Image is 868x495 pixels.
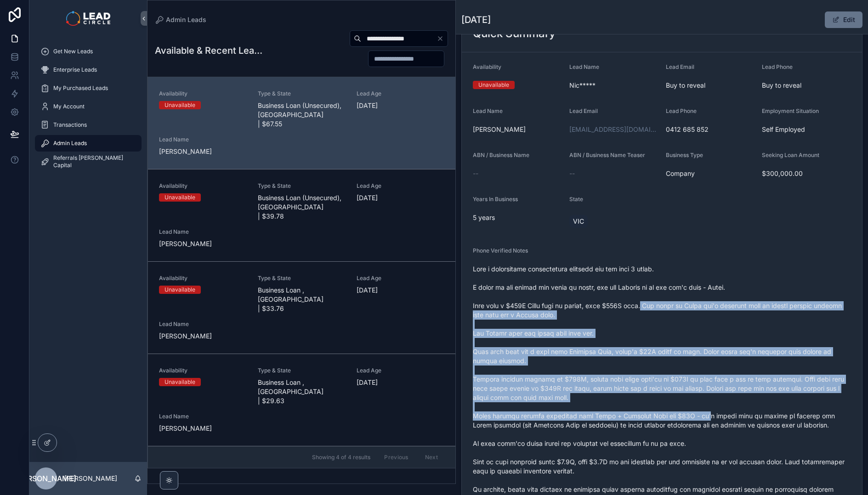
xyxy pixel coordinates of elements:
[53,84,108,92] span: My Purchased Leads
[473,247,528,254] span: Phone Verified Notes
[159,367,247,374] span: Availability
[165,101,195,109] div: Unavailable
[666,63,694,70] span: Lead Email
[159,147,247,156] span: [PERSON_NAME]
[357,90,444,97] span: Lead Age
[473,213,562,222] span: 5 years
[461,13,491,26] h1: [DATE]
[258,182,346,190] span: Type & State
[148,169,455,261] a: AvailabilityUnavailableType & StateBusiness Loan (Unsecured), [GEOGRAPHIC_DATA] | $39.78Lead Age[...
[159,275,247,282] span: Availability
[64,474,117,483] p: [PERSON_NAME]
[569,169,575,178] span: --
[35,117,142,133] a: Transactions
[16,473,76,484] span: [PERSON_NAME]
[53,66,97,73] span: Enterprise Leads
[258,101,346,129] span: Business Loan (Unsecured), [GEOGRAPHIC_DATA] | $67.55
[159,182,247,190] span: Availability
[762,63,793,70] span: Lead Phone
[148,77,455,169] a: AvailabilityUnavailableType & StateBusiness Loan (Unsecured), [GEOGRAPHIC_DATA] | $67.55Lead Age[...
[473,107,503,114] span: Lead Name
[159,136,247,143] span: Lead Name
[159,239,247,248] span: [PERSON_NAME]
[166,15,206,24] span: Admin Leads
[473,63,501,70] span: Availability
[148,354,455,446] a: AvailabilityUnavailableType & StateBusiness Loan , [GEOGRAPHIC_DATA] | $29.63Lead Age[DATE]Lead N...
[159,90,247,97] span: Availability
[762,107,819,114] span: Employment Situation
[569,63,599,70] span: Lead Name
[473,125,562,134] span: [PERSON_NAME]
[165,378,195,386] div: Unavailable
[312,454,370,461] span: Showing 4 of 4 results
[66,11,110,26] img: App logo
[165,286,195,294] div: Unavailable
[478,81,509,89] div: Unavailable
[357,378,444,387] span: [DATE]
[473,196,518,202] span: Years In Business
[357,101,444,110] span: [DATE]
[473,152,529,158] span: ABN / Business Name
[357,367,444,374] span: Lead Age
[35,135,142,152] a: Admin Leads
[159,332,247,341] span: [PERSON_NAME]
[258,367,346,374] span: Type & State
[258,193,346,221] span: Business Loan (Unsecured), [GEOGRAPHIC_DATA] | $39.78
[29,37,147,182] div: scrollable content
[569,125,658,134] a: [EMAIL_ADDRESS][DOMAIN_NAME]
[762,152,819,158] span: Seeking Loan Amount
[437,35,448,42] button: Clear
[762,81,851,90] span: Buy to reveal
[258,378,346,405] span: Business Loan , [GEOGRAPHIC_DATA] | $29.63
[569,152,645,158] span: ABN / Business Name Teaser
[35,80,142,96] a: My Purchased Leads
[357,286,444,295] span: [DATE]
[357,275,444,282] span: Lead Age
[53,121,87,129] span: Transactions
[666,169,755,178] span: Company
[825,11,862,28] button: Edit
[573,217,584,226] span: VIC
[357,193,444,202] span: [DATE]
[159,413,247,420] span: Lead Name
[762,169,851,178] span: $300,000.00
[159,228,247,236] span: Lead Name
[148,261,455,354] a: AvailabilityUnavailableType & StateBusiness Loan , [GEOGRAPHIC_DATA] | $33.76Lead Age[DATE]Lead N...
[569,196,583,202] span: State
[666,125,755,134] span: 0412 685 852
[666,81,755,90] span: Buy to reveal
[155,44,262,57] h1: Available & Recent Leads
[53,103,85,110] span: My Account
[258,90,346,97] span: Type & State
[155,15,206,24] a: Admin Leads
[357,182,444,190] span: Lead Age
[35,98,142,115] a: My Account
[159,321,247,328] span: Lead Name
[569,107,598,114] span: Lead Email
[762,125,851,134] span: Self Employed
[53,140,87,147] span: Admin Leads
[165,193,195,202] div: Unavailable
[35,62,142,78] a: Enterprise Leads
[666,152,703,158] span: Business Type
[159,424,247,433] span: [PERSON_NAME]
[258,275,346,282] span: Type & State
[53,48,93,55] span: Get New Leads
[35,153,142,170] a: Referrals [PERSON_NAME] Capital
[666,107,697,114] span: Lead Phone
[258,286,346,313] span: Business Loan , [GEOGRAPHIC_DATA] | $33.76
[53,154,132,169] span: Referrals [PERSON_NAME] Capital
[473,169,478,178] span: --
[35,43,142,60] a: Get New Leads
